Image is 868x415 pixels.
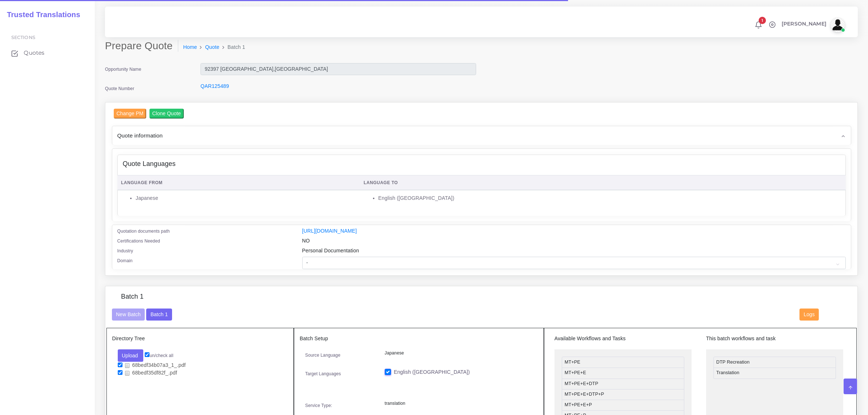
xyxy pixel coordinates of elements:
label: Quotation documents path [117,228,170,234]
label: Service Type: [305,402,332,409]
a: [URL][DOMAIN_NAME] [302,228,357,234]
img: avatar [830,18,845,32]
li: DTP Recreation [713,357,836,368]
li: English ([GEOGRAPHIC_DATA]) [378,194,842,202]
h5: Available Workflows and Tasks [554,336,692,342]
label: Industry [117,248,133,254]
li: MT+PE [562,357,684,368]
h2: Trusted Translations [2,10,80,19]
p: translation [385,400,533,407]
a: Quote [205,43,219,51]
label: Quote Number [105,85,134,92]
a: Quotes [5,45,89,61]
h2: Prepare Quote [105,40,178,52]
input: un/check all [145,352,149,357]
li: MT+PE+E [562,368,684,379]
a: QAR125489 [201,83,229,89]
button: New Batch [112,309,145,321]
span: Sections [11,35,35,40]
span: [PERSON_NAME] [782,21,826,26]
a: 68bedf34b07a3_1_.pdf [122,362,188,369]
span: 1 [759,17,766,24]
span: Quotes [24,49,44,57]
h5: Directory Tree [112,336,288,342]
h4: Batch 1 [121,293,144,301]
li: MT+PE+E+DTP+P [562,389,684,400]
button: Upload [118,349,144,362]
div: Quote information [112,126,851,145]
li: Batch 1 [219,43,245,51]
input: Change PM [114,109,147,119]
a: Batch 1 [146,311,172,317]
th: Language To [360,175,845,190]
button: Logs [799,309,819,321]
input: Clone Quote [149,109,184,119]
li: MT+PE+E+P [562,400,684,411]
div: NO [297,237,851,247]
a: 68bedf35df82f_.pdf [122,369,180,376]
li: Translation [713,368,836,379]
label: Domain [117,257,133,264]
button: Batch 1 [146,309,172,321]
th: Language From [117,175,360,190]
label: English ([GEOGRAPHIC_DATA]) [394,368,470,376]
a: 1 [752,21,765,29]
h5: This batch workflows and task [706,336,843,342]
a: Home [183,43,197,51]
a: [PERSON_NAME]avatar [778,18,848,32]
h4: Quote Languages [123,160,176,168]
p: Japanese [385,349,533,357]
label: Opportunity Name [105,66,141,73]
h5: Batch Setup [300,336,538,342]
label: Source Language [305,352,340,358]
a: New Batch [112,311,145,317]
a: Trusted Translations [2,9,80,21]
li: MT+PE+E+DTP [562,379,684,389]
li: Japanese [136,194,356,202]
label: Certifications Needed [117,238,160,244]
label: Target Languages [305,371,341,377]
label: un/check all [145,352,173,359]
div: Personal Documentation [297,247,851,257]
span: Quote information [117,131,163,140]
span: Logs [804,311,815,317]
